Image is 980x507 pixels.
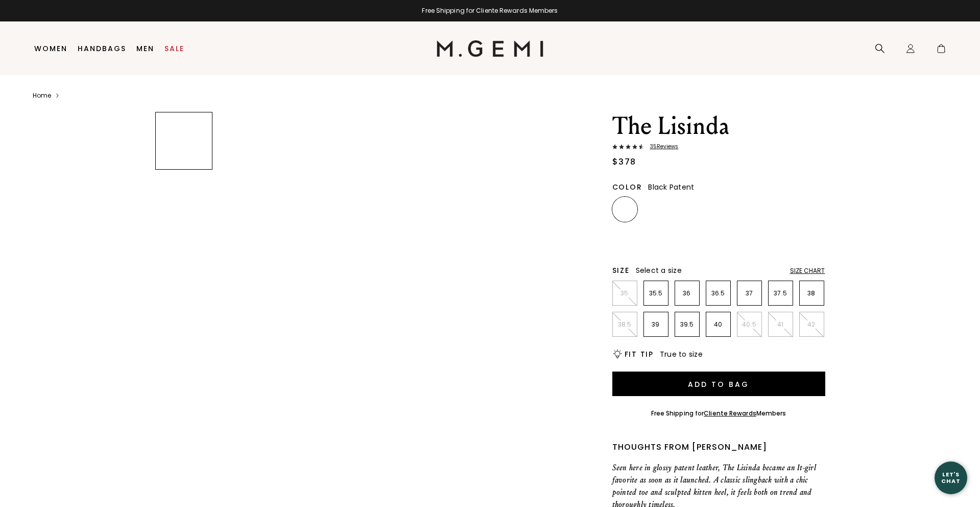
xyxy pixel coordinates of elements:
p: 35 [613,289,637,297]
div: Thoughts from [PERSON_NAME] [612,441,825,453]
a: Home [33,91,51,100]
span: Select a size [636,265,682,275]
img: Sand Patent [800,198,823,221]
button: Add to Bag [612,372,825,396]
span: True to size [660,349,703,359]
p: 36 [675,289,699,297]
p: 40.5 [737,320,761,329]
img: Chocolate Nappa [644,229,667,252]
a: 35Reviews [612,144,825,152]
div: Size Chart [790,267,825,275]
img: The Lisinda [219,112,596,490]
img: The Lisinda [156,236,212,293]
img: Navy Patent [676,229,699,252]
a: Handbags [78,44,126,53]
span: Black Patent [648,182,694,192]
img: M.Gemi [437,40,543,57]
p: 39 [644,320,668,329]
p: 42 [800,320,824,329]
h2: Size [612,266,630,274]
p: 39.5 [675,320,699,329]
img: Beige Nappa [676,198,699,221]
p: 38.5 [613,320,637,329]
img: The Lisinda [156,174,212,231]
p: 35.5 [644,289,668,297]
p: 36.5 [706,289,730,297]
a: Women [34,44,67,53]
div: Let's Chat [935,471,967,484]
div: Free Shipping for Members [651,409,786,418]
img: Silver [738,198,761,221]
img: Gunmetal Nappa [613,229,636,252]
a: Men [136,44,154,53]
p: 38 [800,289,824,297]
p: 37 [737,289,761,297]
span: 35 Review s [644,144,679,150]
h2: Color [612,183,642,191]
a: Cliente Rewards [704,409,756,418]
img: Ruby Red Patent [644,198,667,221]
div: $378 [612,156,636,168]
a: Sale [164,44,184,53]
img: The Lisinda [156,297,212,354]
img: The Lisinda [156,359,212,416]
img: The Lisinda [156,421,212,478]
h1: The Lisinda [612,112,825,141]
h2: Fit Tip [625,350,654,358]
img: Leopard Print [769,198,792,221]
img: Black Nappa [707,198,730,221]
p: 37.5 [769,289,793,297]
p: 40 [706,320,730,329]
img: Black Patent [613,198,636,221]
p: 41 [769,320,793,329]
